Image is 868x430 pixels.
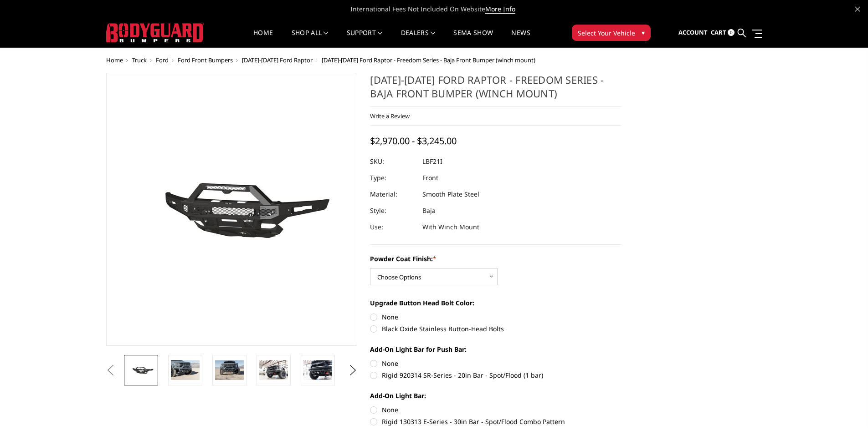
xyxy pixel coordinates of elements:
[106,73,358,346] a: 2021-2025 Ford Raptor - Freedom Series - Baja Front Bumper (winch mount)
[370,312,621,322] label: None
[678,20,708,45] a: Account
[370,135,457,147] span: $2,970.00 - $3,245.00
[370,153,416,170] dt: SKU:
[422,170,438,186] dd: Front
[422,153,442,170] dd: LBF21I
[370,170,416,186] dt: Type:
[370,359,621,368] label: None
[422,186,479,202] dd: Smooth Plate Steel
[422,219,479,235] dd: With Winch Mount
[346,364,360,377] button: Next
[370,219,416,235] dt: Use:
[106,56,123,64] a: Home
[370,324,621,334] label: Black Oxide Stainless Button-Head Bolts
[578,28,635,38] span: Select Your Vehicle
[642,28,645,37] span: ▾
[253,30,273,47] a: Home
[370,370,621,380] label: Rigid 920314 SR-Series - 20in Bar - Spot/Flood (1 bar)
[370,112,410,120] a: Write a Review
[711,28,726,36] span: Cart
[678,28,708,36] span: Account
[422,202,436,219] dd: Baja
[401,30,436,47] a: Dealers
[453,30,493,47] a: SEMA Show
[292,30,329,47] a: shop all
[370,391,621,400] label: Add-On Light Bar:
[572,25,651,41] button: Select Your Vehicle
[347,30,383,47] a: Support
[171,360,200,379] img: 2021-2025 Ford Raptor - Freedom Series - Baja Front Bumper (winch mount)
[132,56,147,64] a: Truck
[106,23,204,42] img: BODYGUARD BUMPERS
[370,344,621,354] label: Add-On Light Bar for Push Bar:
[728,29,734,36] span: 0
[370,298,621,308] label: Upgrade Button Head Bolt Color:
[370,202,416,219] dt: Style:
[370,254,621,263] label: Powder Coat Finish:
[259,360,288,379] img: 2021-2025 Ford Raptor - Freedom Series - Baja Front Bumper (winch mount)
[370,186,416,202] dt: Material:
[370,417,621,426] label: Rigid 130313 E-Series - 30in Bar - Spot/Flood Combo Pattern
[370,73,621,107] h1: [DATE]-[DATE] Ford Raptor - Freedom Series - Baja Front Bumper (winch mount)
[485,5,515,14] a: More Info
[215,360,244,379] img: 2021-2025 Ford Raptor - Freedom Series - Baja Front Bumper (winch mount)
[370,405,621,415] label: None
[178,56,233,64] a: Ford Front Bumpers
[711,20,734,45] a: Cart 0
[156,56,169,64] a: Ford
[303,360,332,379] img: 2021-2025 Ford Raptor - Freedom Series - Baja Front Bumper (winch mount)
[242,56,313,64] a: [DATE]-[DATE] Ford Raptor
[322,56,535,64] span: [DATE]-[DATE] Ford Raptor - Freedom Series - Baja Front Bumper (winch mount)
[104,364,118,377] button: Previous
[511,30,530,47] a: News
